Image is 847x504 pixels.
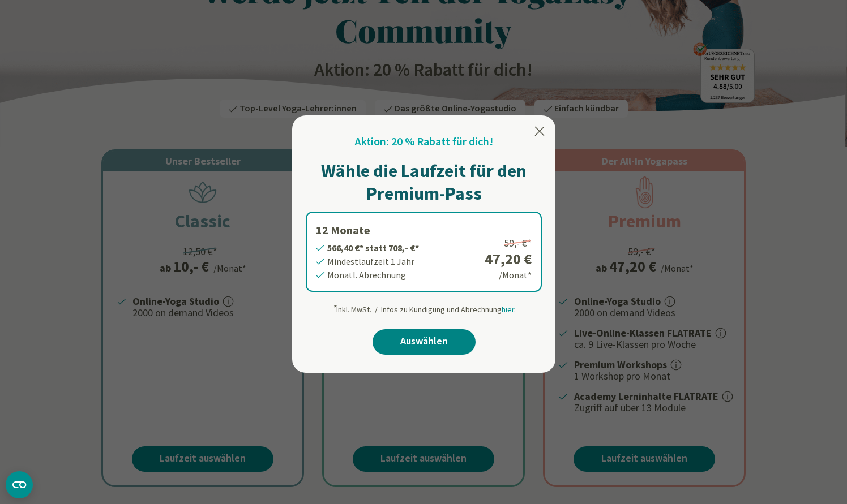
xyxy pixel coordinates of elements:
a: Auswählen [373,329,476,355]
h1: Wähle die Laufzeit für den Premium-Pass [306,160,542,205]
div: Inkl. MwSt. / Infos zu Kündigung und Abrechnung . [332,299,516,316]
h2: Aktion: 20 % Rabatt für dich! [355,133,493,150]
button: CMP-Widget öffnen [6,471,33,498]
span: hier [502,304,514,315]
